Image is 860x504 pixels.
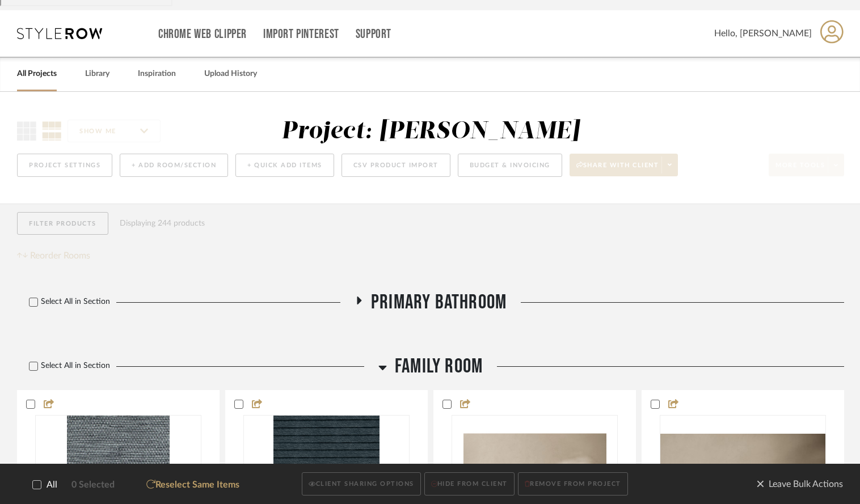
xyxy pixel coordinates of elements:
[281,120,580,143] div: Project: [PERSON_NAME]
[356,29,391,39] a: Support
[138,66,176,82] a: Inspiration
[204,66,257,82] a: Upload History
[129,476,257,494] button: Reselect Same Items
[17,66,57,82] a: All Projects
[85,66,109,82] a: Library
[71,478,115,492] span: 0 Selected
[756,476,843,493] span: Leave Bulk Actions
[371,290,507,315] span: Primary Bathroom
[47,480,57,490] span: All
[518,473,628,496] button: REMOVE FROM PROJECT
[395,354,483,379] span: Family Room
[714,27,812,40] span: Hello, [PERSON_NAME]
[263,29,339,39] a: Import Pinterest
[17,297,113,307] label: Select All in Section
[17,361,113,371] label: Select All in Section
[158,29,247,39] a: Chrome Web Clipper
[302,473,420,496] button: CLIENT SHARING OPTIONS
[424,473,515,496] button: HIDE FROM CLIENT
